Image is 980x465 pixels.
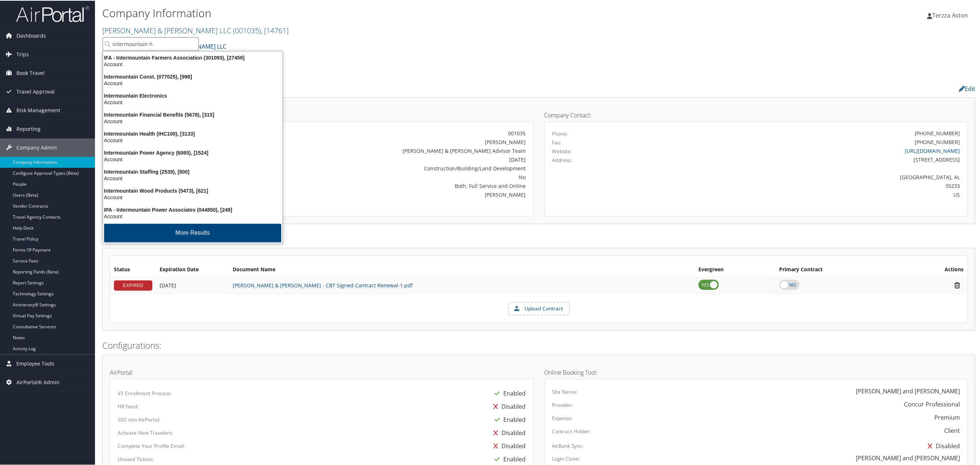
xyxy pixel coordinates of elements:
div: Account [99,117,287,124]
i: Remove Contract [951,281,964,288]
label: SSO into AirPortal: [118,415,160,423]
span: AirPortal® Admin [16,373,60,391]
h2: Contracts: [102,232,975,244]
a: [PERSON_NAME] & [PERSON_NAME] LLC [102,25,289,35]
label: Phone: [552,129,568,137]
div: Account [99,79,287,86]
span: Trips [16,45,29,63]
button: More Results [104,223,281,242]
div: Account [99,174,287,181]
div: Intermountain Staffing (2539), [800] [99,168,287,174]
label: Complete Your Profile Email: [118,442,185,449]
div: US [657,190,960,198]
span: , [ 14761 ] [261,25,289,35]
div: Intermountain Wood Products (5473), [621] [99,187,287,193]
h2: Company Profile: [102,82,680,94]
a: [PERSON_NAME] & [PERSON_NAME] - CBT Signed Contract Renewal-1.pdf [233,281,413,288]
div: IFA - Intermountain Farmers Association (301093), [27459] [99,54,287,60]
div: Client [944,426,960,434]
span: Dashboards [16,26,46,44]
div: Add/Edit Date [160,281,225,288]
div: 001035 [257,129,526,136]
th: Primary Contract [775,262,902,276]
div: Account [99,212,287,219]
div: [PERSON_NAME] and [PERSON_NAME] [856,386,960,395]
label: Upload Contract [509,302,569,314]
div: Account [99,155,287,162]
div: Intermountain Const. (077025), [998] [99,73,287,79]
div: No [257,173,526,180]
h4: AirPortal: [110,369,533,375]
div: Disabled [924,439,960,452]
label: Address: [552,156,572,163]
th: Status [110,262,156,276]
a: Terzza Aston [927,4,975,26]
label: Contract Holder: [552,427,591,434]
div: Intermountain Power Agency (6065), [1524] [99,149,287,155]
div: [PERSON_NAME] and [PERSON_NAME] [856,453,960,462]
h4: Online Booking Tool: [544,369,968,375]
img: airportal-logo.png [16,5,89,22]
div: 35233 [657,181,960,189]
label: Website: [552,147,572,154]
div: [DATE] [257,155,526,163]
div: [PHONE_NUMBER] [915,129,960,136]
label: Expense: [552,414,573,421]
div: Disabled [490,426,526,439]
div: [PHONE_NUMBER] [915,137,960,145]
span: Terzza Aston [932,11,968,19]
div: Enabled [491,412,526,426]
div: [PERSON_NAME] [257,137,526,145]
div: [PERSON_NAME] [257,190,526,198]
div: [PERSON_NAME] & [PERSON_NAME] Advisor Team [257,146,526,154]
th: Expiration Date [156,262,229,276]
h2: Configurations: [102,339,975,351]
a: [URL][DOMAIN_NAME] [905,147,960,154]
div: Intermountain Electronics [99,92,287,98]
span: Employee Tools [16,354,54,372]
span: [DATE] [160,281,176,288]
div: Account [99,60,287,67]
h4: Company Contact: [544,111,968,117]
th: Evergreen [695,262,775,276]
div: Account [99,193,287,200]
div: Premium [934,412,960,421]
span: Company Admin [16,138,57,156]
span: Reporting [16,119,41,137]
label: Login Clone: [552,454,580,462]
label: Activate New Travelers: [118,428,173,436]
div: Concur Professional [904,399,960,408]
span: ( 001035 ) [233,25,261,35]
th: Document Name [229,262,695,276]
label: V3 Enrollment Process: [118,389,171,396]
div: Account [99,98,287,105]
label: Unused Tickets: [118,455,154,462]
div: Disabled [490,439,526,452]
div: Enabled [491,386,526,399]
a: Edit [959,84,975,92]
div: Intermountain Health (IHC100), [3133] [99,130,287,136]
label: Fax: [552,138,561,145]
div: Account [99,136,287,143]
div: [STREET_ADDRESS] [657,155,960,163]
label: AirBank Sync: [552,442,584,449]
div: Construction/Building/Land Development [257,164,526,171]
span: Travel Approval [16,82,55,100]
th: Actions [902,262,967,276]
div: EXPIRED [114,280,152,290]
label: HR Feed: [118,402,138,409]
div: Disabled [490,399,526,412]
h1: Company Information [102,5,684,20]
label: Provider: [552,401,573,408]
div: Both, Full Service and Online [257,181,526,189]
label: Site Name: [552,387,577,395]
span: Book Travel [16,63,45,82]
div: [GEOGRAPHIC_DATA], AL [657,173,960,180]
h4: Account Details: [110,111,533,117]
span: Risk Management [16,101,60,119]
div: Enabled [491,452,526,465]
div: Intermountain Financial Benefits (5678), [315] [99,111,287,117]
input: Search Accounts [103,37,199,50]
div: IPA - Intermountain Power Associates (044850), [249] [99,206,287,212]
